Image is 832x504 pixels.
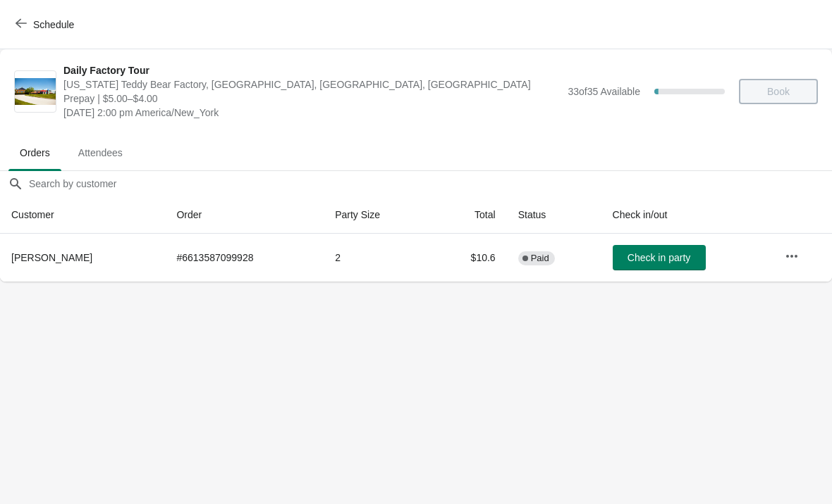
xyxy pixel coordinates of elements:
td: # 6613587099928 [165,234,324,282]
span: Attendees [67,140,134,165]
span: [US_STATE] Teddy Bear Factory, [GEOGRAPHIC_DATA], [GEOGRAPHIC_DATA], [GEOGRAPHIC_DATA] [63,77,561,92]
span: Orders [8,140,61,165]
button: Check in party [613,245,706,270]
th: Status [507,196,601,234]
td: $10.6 [432,234,507,282]
button: Schedule [7,12,85,37]
span: Daily Factory Tour [63,63,561,77]
span: 33 of 35 Available [568,86,640,97]
span: Paid [531,253,549,264]
span: Check in party [628,252,690,263]
img: Daily Factory Tour [15,78,56,106]
th: Total [432,196,507,234]
td: 2 [324,234,432,282]
span: [PERSON_NAME] [11,252,92,263]
span: Prepay | $5.00–$4.00 [63,92,561,106]
th: Order [165,196,324,234]
span: Schedule [33,19,74,30]
th: Party Size [324,196,432,234]
span: [DATE] 2:00 pm America/New_York [63,106,561,120]
th: Check in/out [601,196,774,234]
input: Search by customer [28,171,832,196]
